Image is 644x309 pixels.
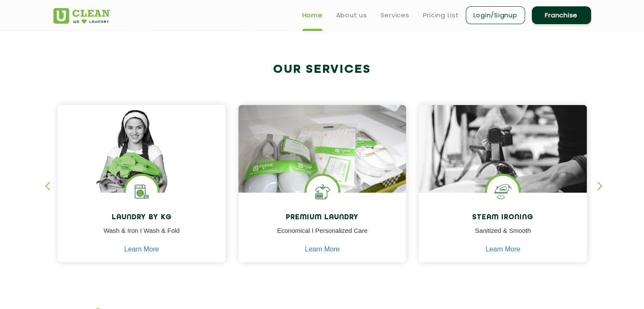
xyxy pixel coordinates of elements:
[53,8,110,24] img: UClean Laundry and Dry Cleaning
[64,214,219,222] h4: Laundry by Kg
[126,176,158,207] img: laundry washing machine
[245,214,400,222] h4: Premium Laundry
[64,226,219,245] p: Wash & Iron I Wash & Fold
[53,63,591,77] h2: Our Services
[486,246,520,253] a: Learn More
[487,176,519,207] img: steam iron
[425,214,580,222] h4: Steam Ironing
[307,176,338,207] img: Shoes Cleaning
[305,246,340,253] a: Learn More
[532,6,591,24] a: Franchise
[336,10,367,20] a: About us
[58,105,226,217] img: a girl with laundry basket
[124,246,159,253] a: Learn More
[302,10,323,20] a: Home
[423,10,459,20] a: Pricing List
[466,6,525,24] a: Login/Signup
[381,10,409,20] a: Services
[238,105,406,217] img: laundry done shoes and clothes
[425,226,580,245] p: Sanitized & Smooth
[245,226,400,245] p: Economical I Personalized Care
[419,105,587,240] img: clothes ironed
